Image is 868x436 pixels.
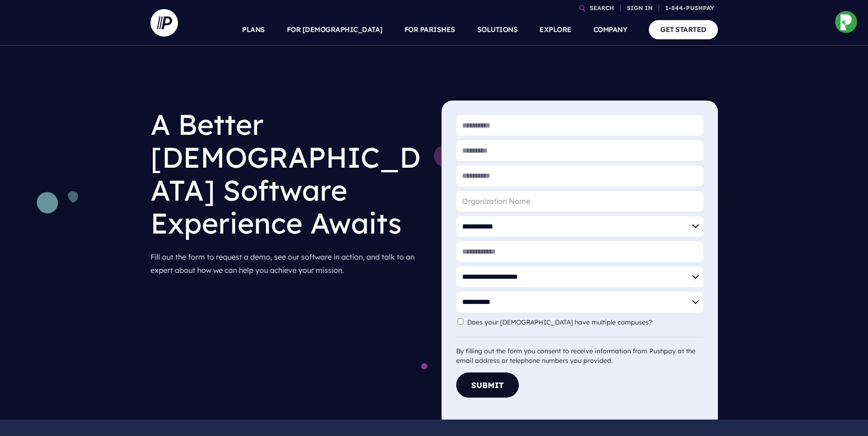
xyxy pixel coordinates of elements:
[539,14,571,46] a: EXPLORE
[151,101,427,247] h1: A Better [DEMOGRAPHIC_DATA] Software Experience Awaits
[467,319,657,326] label: Does your [DEMOGRAPHIC_DATA] have multiple campuses?
[287,14,383,46] a: FOR [DEMOGRAPHIC_DATA]
[456,191,703,212] input: Organization Name
[649,20,718,39] a: GET STARTED
[593,14,627,46] a: COMPANY
[151,247,427,281] p: Fill out the form to request a demo, see our software in action, and talk to an expert about how ...
[456,372,519,398] button: Submit
[477,14,518,46] a: SOLUTIONS
[456,337,703,366] div: By filling out the form you consent to receive information from Pushpay at the email address or t...
[242,14,265,46] a: PLANS
[404,14,455,46] a: FOR PARISHES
